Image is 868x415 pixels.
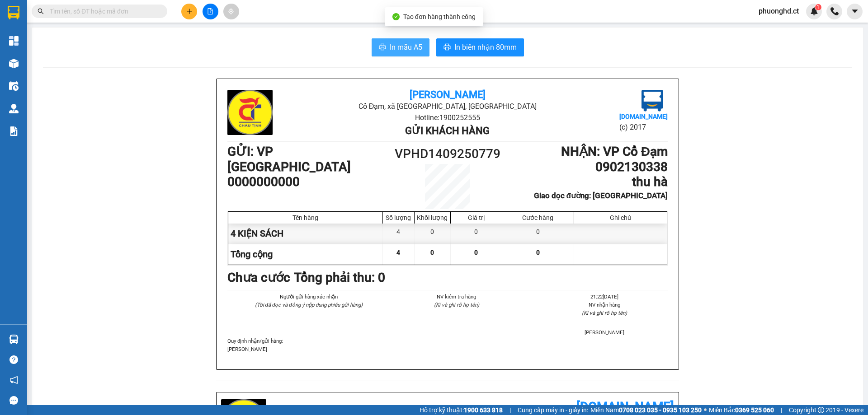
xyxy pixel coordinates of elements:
span: Miền Nam [590,405,702,415]
div: Cước hàng [505,214,571,221]
i: (Kí và ghi rõ họ tên) [582,310,627,316]
span: printer [443,43,451,52]
span: aim [228,8,234,14]
h1: thu hà [503,174,668,190]
li: Cổ Đạm, xã [GEOGRAPHIC_DATA], [GEOGRAPHIC_DATA] [85,22,378,33]
sup: 1 [815,4,821,10]
div: Khối lượng [417,214,448,221]
div: 0 [451,224,502,244]
b: GỬI : VP [GEOGRAPHIC_DATA] [227,144,351,174]
li: Người gửi hàng xác nhận [245,293,372,301]
p: [PERSON_NAME] [227,345,668,353]
span: Tạo đơn hàng thành công [403,13,476,20]
img: phone-icon [830,7,839,15]
b: Giao dọc đường: [GEOGRAPHIC_DATA] [534,191,668,200]
button: printerIn biên nhận 80mm [436,38,524,56]
li: Hotline: 1900252555 [85,33,378,45]
span: copyright [818,407,824,413]
span: phuonghd.ct [751,5,806,17]
div: 0 [415,224,451,244]
div: Tên hàng [231,214,380,221]
button: plus [181,4,197,19]
img: warehouse-icon [9,104,19,113]
b: Tổng phải thu: 0 [294,270,385,285]
button: printerIn mẫu A5 [372,38,429,56]
button: caret-down [847,4,863,19]
h1: VPHD1409250779 [392,144,503,164]
li: 21:22[DATE] [542,293,668,301]
span: 0 [536,249,540,256]
h1: 0000000000 [227,174,392,190]
div: Ghi chú [576,214,665,221]
span: check-circle [392,13,400,20]
span: In biên nhận 80mm [454,42,517,53]
i: (Kí và ghi rõ họ tên) [434,302,479,308]
img: solution-icon [9,126,19,136]
span: printer [379,43,386,52]
span: 1 [816,4,820,10]
strong: 0708 023 035 - 0935 103 250 [619,406,702,414]
b: NHẬN : VP Cổ Đạm [561,144,668,159]
strong: 1900 633 818 [464,406,503,414]
img: dashboard-icon [9,36,19,46]
b: [PERSON_NAME] [410,89,486,100]
span: caret-down [851,7,859,15]
img: warehouse-icon [9,59,19,68]
span: notification [9,376,18,384]
img: logo-vxr [8,6,19,19]
b: GỬI : VP [GEOGRAPHIC_DATA] [11,65,135,96]
img: warehouse-icon [9,335,19,344]
span: Cung cấp máy in - giấy in: [518,405,588,415]
img: icon-new-feature [810,7,818,15]
div: 4 [383,224,415,244]
span: 0 [430,249,434,256]
h1: 0902130338 [503,159,668,175]
span: search [38,8,44,14]
span: 4 [396,249,400,256]
button: aim [223,4,239,19]
strong: 0369 525 060 [735,406,774,414]
b: [DOMAIN_NAME] [619,113,668,120]
div: 4 KIỆN SÁCH [228,224,383,244]
span: In mẫu A5 [390,42,422,53]
span: | [781,405,782,415]
span: question-circle [9,355,18,364]
li: NV nhận hàng [542,301,668,309]
li: NV kiểm tra hàng [393,293,519,301]
img: logo.jpg [227,90,273,135]
span: Hỗ trợ kỹ thuật: [420,405,503,415]
b: Chưa cước [227,270,290,285]
li: [PERSON_NAME] [542,328,668,336]
span: | [509,405,511,415]
img: logo.jpg [642,90,663,112]
div: Số lượng [385,214,412,221]
li: (c) 2017 [619,121,668,133]
b: Gửi khách hàng [405,125,490,136]
span: 0 [474,249,478,256]
button: file-add [203,4,218,19]
li: Cổ Đạm, xã [GEOGRAPHIC_DATA], [GEOGRAPHIC_DATA] [301,101,594,112]
li: Hotline: 1900252555 [301,112,594,123]
b: [DOMAIN_NAME] [576,399,674,414]
span: ⚪️ [704,408,707,412]
span: plus [186,8,193,14]
input: Tìm tên, số ĐT hoặc mã đơn [50,6,156,16]
img: warehouse-icon [9,81,19,91]
div: 0 [502,224,574,244]
span: Tổng cộng [231,249,273,260]
span: Miền Bắc [709,405,774,415]
div: Giá trị [453,214,500,221]
div: Quy định nhận/gửi hàng : [227,337,668,353]
span: message [9,396,18,405]
img: logo.jpg [11,11,57,56]
span: file-add [207,8,213,14]
i: (Tôi đã đọc và đồng ý nộp dung phiếu gửi hàng) [255,302,363,308]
